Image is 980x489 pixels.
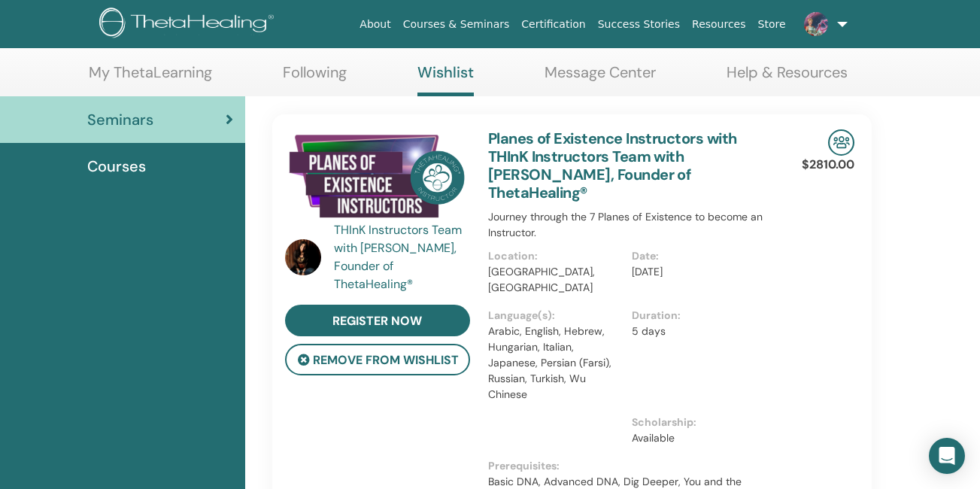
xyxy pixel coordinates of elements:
[632,323,767,339] p: 5 days
[87,108,153,131] span: Seminars
[752,11,792,38] a: Store
[686,11,752,38] a: Resources
[397,11,516,38] a: Courses & Seminars
[632,264,767,280] p: [DATE]
[488,308,623,323] p: Language(s) :
[929,438,965,474] div: Open Intercom Messenger
[804,12,828,36] img: default.jpg
[283,63,347,93] a: Following
[828,129,854,156] img: In-Person Seminar
[515,11,591,38] a: Certification
[488,209,776,241] p: Journey through the 7 Planes of Existence to become an Instructor.
[545,63,656,93] a: Message Center
[334,221,473,293] a: THInK Instructors Team with [PERSON_NAME], Founder of ThetaHealing®
[285,305,470,336] a: register now
[488,248,623,264] p: Location :
[802,156,854,174] p: $2810.00
[488,129,737,202] a: Planes of Existence Instructors with THInK Instructors Team with [PERSON_NAME], Founder of ThetaH...
[632,430,767,446] p: Available
[353,11,396,38] a: About
[488,323,623,402] p: Arabic, English, Hebrew, Hungarian, Italian, Japanese, Persian (Farsi), Russian, Turkish, Wu Chinese
[89,63,212,93] a: My ThetaLearning
[285,344,470,375] button: remove from wishlist
[285,129,470,226] img: Planes of Existence Instructors
[632,248,767,264] p: Date :
[592,11,686,38] a: Success Stories
[99,8,279,41] img: logo.png
[87,155,146,178] span: Courses
[488,264,623,296] p: [GEOGRAPHIC_DATA], [GEOGRAPHIC_DATA]
[488,458,776,474] p: Prerequisites :
[285,239,321,275] img: default.jpg
[632,415,767,430] p: Scholarship :
[632,308,767,323] p: Duration :
[417,63,474,96] a: Wishlist
[727,63,848,93] a: Help & Resources
[332,313,422,329] span: register now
